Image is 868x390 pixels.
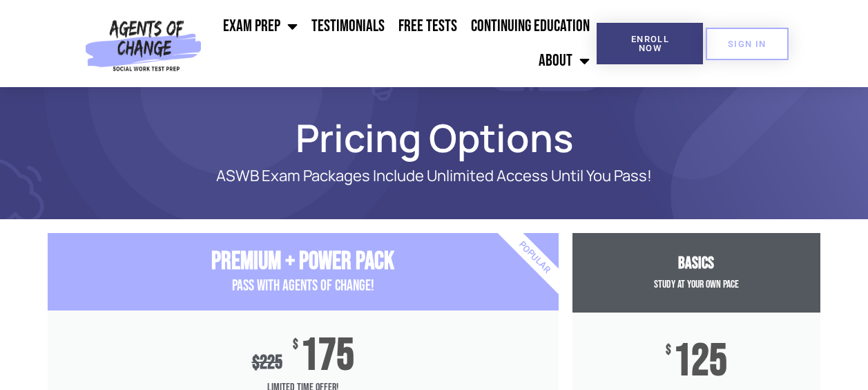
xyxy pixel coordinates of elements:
[654,278,739,291] span: Study at your Own Pace
[597,23,703,64] a: Enroll Now
[619,35,681,53] span: Enroll Now
[96,167,773,185] p: ASWB Exam Packages Include Unlimited Access Until You Pass!
[232,277,374,295] span: PASS with AGENTS OF CHANGE!
[41,122,828,154] h1: Pricing Options
[572,254,820,274] h3: Basics
[48,247,559,277] h3: Premium + Power Pack
[216,9,305,44] a: Exam Prep
[532,44,597,78] a: About
[673,344,727,380] span: 125
[252,351,282,374] div: 225
[293,338,298,352] span: $
[464,9,597,44] a: Continuing Education
[706,28,789,60] a: SIGN IN
[305,9,392,44] a: Testimonials
[454,178,614,337] div: Popular
[207,9,597,78] nav: Menu
[728,39,766,48] span: SIGN IN
[666,344,671,357] span: $
[392,9,464,44] a: Free Tests
[300,338,354,374] span: 175
[252,351,260,374] span: $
